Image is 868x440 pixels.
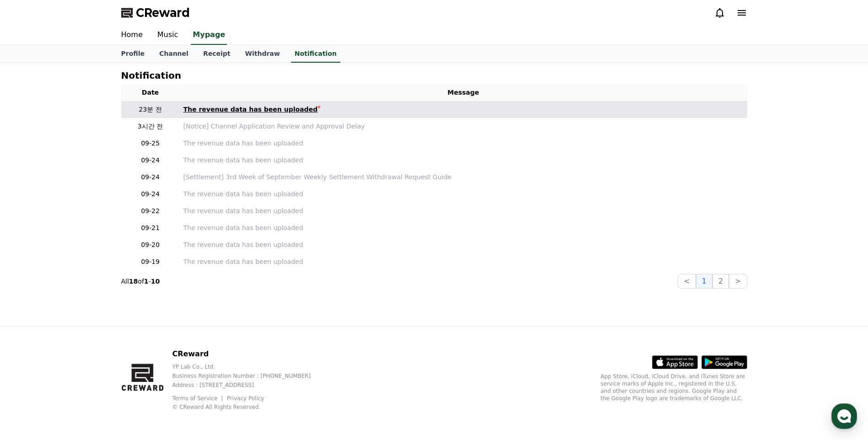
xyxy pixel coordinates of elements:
p: 09-21 [125,223,176,233]
button: < [678,274,695,289]
a: Notification [291,45,340,63]
a: The revenue data has been uploaded [183,257,744,267]
div: The revenue data has been uploaded [183,105,318,114]
a: Settings [118,290,176,313]
p: YP Lab Co., Ltd. [172,363,325,370]
a: Messages [60,290,118,313]
p: 09-22 [125,206,176,216]
span: Settings [135,304,158,311]
button: > [729,274,747,289]
a: Privacy Policy [227,395,264,402]
p: 23분 전 [125,105,176,114]
a: Withdraw [237,45,287,63]
a: [Settlement] 3rd Week of September Weekly Settlement Withdrawal Request Guide [183,172,744,182]
a: The revenue data has been uploaded [183,105,744,114]
a: The revenue data has been uploaded [183,139,744,148]
a: CReward [121,5,190,20]
p: 3시간 전 [125,122,176,131]
button: 1 [696,274,712,289]
a: The revenue data has been uploaded [183,189,744,199]
a: The revenue data has been uploaded [183,240,744,250]
p: 09-20 [125,240,176,250]
p: Address : [STREET_ADDRESS] [172,381,325,389]
a: [Notice] Channel Application Review and Approval Delay [183,122,744,131]
p: 09-19 [125,257,176,267]
h4: Notification [121,70,181,80]
p: © CReward All Rights Reserved. [172,403,325,411]
strong: 10 [151,278,160,285]
a: Receipt [196,45,238,63]
a: The revenue data has been uploaded [183,223,744,233]
th: Message [180,84,747,101]
a: Home [3,290,60,313]
a: Mypage [191,26,227,45]
a: The revenue data has been uploaded [183,206,744,216]
span: Home [23,304,39,311]
a: Music [150,26,186,45]
a: The revenue data has been uploaded [183,156,744,165]
a: Profile [114,45,152,63]
p: 09-24 [125,172,176,182]
strong: 18 [129,278,138,285]
button: 2 [712,274,729,289]
p: Business Registration Number : [PHONE_NUMBER] [172,372,325,380]
a: Channel [152,45,196,63]
th: Date [121,84,180,101]
p: CReward [172,349,325,360]
p: App Store, iCloud, iCloud Drive, and iTunes Store are service marks of Apple Inc., registered in ... [601,373,747,402]
a: Terms of Service [172,395,224,402]
span: CReward [136,5,190,20]
p: 09-24 [125,189,176,199]
p: 09-24 [125,156,176,165]
strong: 1 [144,278,149,285]
p: 09-25 [125,139,176,148]
a: Home [114,26,150,45]
p: All of - [121,277,160,286]
span: Messages [76,304,103,311]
